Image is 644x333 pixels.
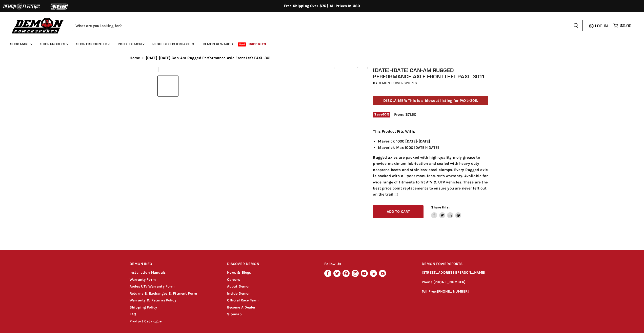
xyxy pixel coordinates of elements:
[6,39,35,49] a: Shop Make
[437,289,469,294] a: [PHONE_NUMBER]
[130,291,197,296] a: Returns & Exchanges & Fitment Form
[238,42,246,46] span: New!
[158,76,178,96] button: 2013-2018 Can-Am Rugged Performance Axle Front Left PAXL-3011 thumbnail
[227,258,315,270] h2: DISCOVER DEMON
[227,270,251,275] a: News & Blogs
[72,39,113,49] a: Shop Discounted
[373,96,488,105] p: DISCLAIMER: This is a blowout listing for PAXL-3011.
[373,80,488,86] div: by
[422,258,514,270] h2: DEMON POWERSPORTS
[72,20,569,31] input: Search
[245,39,270,49] a: Race Kits
[227,305,255,310] a: Become A Dealer
[382,112,387,116] span: 60
[431,205,461,219] aside: Share this:
[130,277,156,282] a: Warranty Form
[377,81,417,85] a: Demon Powersports
[324,258,412,270] h2: Follow Us
[130,298,176,302] a: Warranty & Returns Policy
[3,2,41,11] img: Demon Electric Logo 2
[373,112,390,117] span: Save %
[569,20,583,31] button: Search
[10,16,66,34] img: Demon Powersports
[114,39,148,49] a: Inside Demon
[373,128,488,198] div: Rugged axles are packed with high quality moly grease to provide maximum lubrication and sealed w...
[373,128,488,134] p: This Product Fits With:
[36,39,71,49] a: Shop Product
[422,279,514,285] p: Phone:
[130,319,162,323] a: Product Catalogue
[373,67,488,80] h1: [DATE]-[DATE] Can-Am Rugged Performance Axle Front Left PAXL-3011
[130,305,157,310] a: Shipping Policy
[227,277,240,282] a: Careers
[227,298,259,302] a: Official Race Team
[387,209,410,214] span: Add to cart
[373,205,424,219] button: Add to cart
[227,312,242,316] a: Sitemap
[620,23,631,28] span: $0.00
[378,138,488,144] li: Maverick 1000 [DATE]-[DATE]
[146,56,272,60] span: [DATE]-[DATE] Can-Am Rugged Performance Axle Front Left PAXL-3011
[130,56,140,60] a: Home
[119,56,525,60] nav: Breadcrumbs
[227,291,251,296] a: Inside Demon
[130,270,166,275] a: Installation Manuals
[394,112,416,117] span: From: $71.60
[130,284,174,289] a: Aodes UTV Warranty Form
[41,2,78,11] img: TGB Logo 2
[422,289,514,295] p: Toll Free:
[593,23,611,28] a: Log in
[433,280,466,284] a: [PHONE_NUMBER]
[431,205,449,209] span: Share this:
[595,23,608,28] span: Log in
[72,20,583,31] form: Product
[119,4,525,8] div: Free Shipping Over $75 | All Prices In USD
[378,145,488,151] li: Maverick Max 1000 [DATE]-[DATE]
[199,39,237,49] a: Demon Rewards
[422,270,514,276] p: [STREET_ADDRESS][PERSON_NAME]
[130,312,136,316] a: FAQ
[337,64,365,67] span: Click to expand
[611,22,634,29] a: $0.00
[6,37,630,49] ul: Main menu
[130,258,217,270] h2: DEMON INFO
[227,284,251,289] a: About Demon
[149,39,198,49] a: Request Custom Axles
